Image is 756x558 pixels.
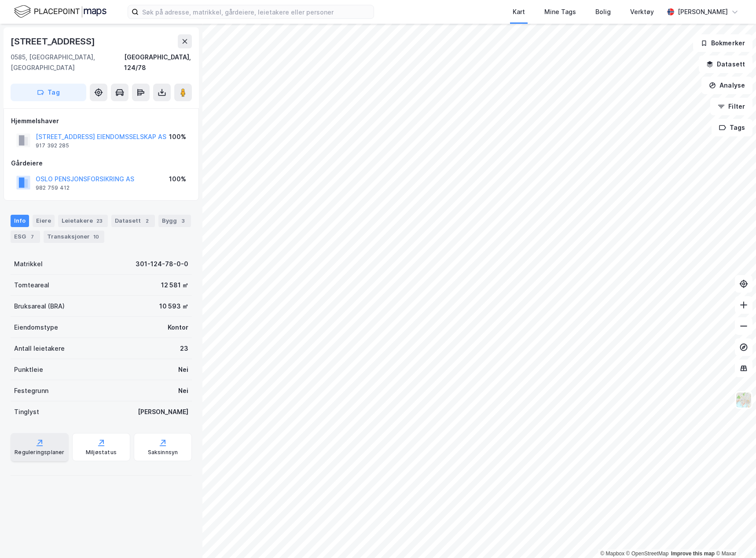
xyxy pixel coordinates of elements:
div: 982 759 412 [36,184,70,191]
button: Datasett [699,55,752,73]
div: Eiendomstype [14,322,58,333]
a: Mapbox [600,551,624,557]
div: Datasett [111,215,155,227]
div: 7 [28,232,37,241]
div: Kontor [168,322,188,333]
button: Tag [11,84,86,101]
div: Matrikkel [14,259,43,269]
div: Festegrunn [14,385,48,396]
div: 3 [179,217,187,225]
div: 0585, [GEOGRAPHIC_DATA], [GEOGRAPHIC_DATA] [11,52,124,73]
div: 2 [143,217,151,225]
div: Tomteareal [14,280,49,290]
img: logo.f888ab2527a4732fd821a326f86c7f29.svg [14,4,106,19]
div: ESG [11,231,40,243]
div: 10 [92,232,101,241]
div: Kontrollprogram for chat [712,516,756,558]
div: 100% [169,132,186,142]
iframe: Chat Widget [712,516,756,558]
div: [PERSON_NAME] [138,407,188,417]
img: Z [735,392,752,408]
div: Bygg [158,215,191,227]
div: 100% [169,174,186,184]
input: Søk på adresse, matrikkel, gårdeiere, leietakere eller personer [139,5,374,18]
button: Tags [712,119,752,136]
div: Eiere [33,215,55,227]
div: Antall leietakere [14,343,65,354]
button: Analyse [701,77,752,94]
div: Verktøy [630,7,654,17]
div: Reguleringsplaner [15,449,64,456]
button: Filter [710,98,752,115]
div: Punktleie [14,364,43,375]
div: Nei [178,385,188,396]
div: 23 [180,343,188,354]
div: 12 581 ㎡ [161,280,188,290]
div: Mine Tags [544,7,576,17]
div: Bruksareal (BRA) [14,301,65,312]
div: 10 593 ㎡ [159,301,188,312]
div: 917 392 285 [36,142,69,149]
div: Saksinnsyn [148,449,178,456]
div: Leietakere [58,215,108,227]
div: Transaksjoner [44,231,104,243]
div: 301-124-78-0-0 [136,259,188,269]
div: Bolig [595,7,611,17]
div: [PERSON_NAME] [678,7,728,17]
a: Improve this map [671,551,715,557]
div: Tinglyst [14,407,39,417]
div: 23 [95,217,104,225]
div: Miljøstatus [86,449,117,456]
button: Bokmerker [693,34,752,52]
div: Nei [178,364,188,375]
a: OpenStreetMap [626,551,669,557]
div: [GEOGRAPHIC_DATA], 124/78 [124,52,192,73]
div: Info [11,215,29,227]
div: Kart [513,7,525,17]
div: Gårdeiere [11,158,191,169]
div: [STREET_ADDRESS] [11,34,97,48]
div: Hjemmelshaver [11,116,191,126]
